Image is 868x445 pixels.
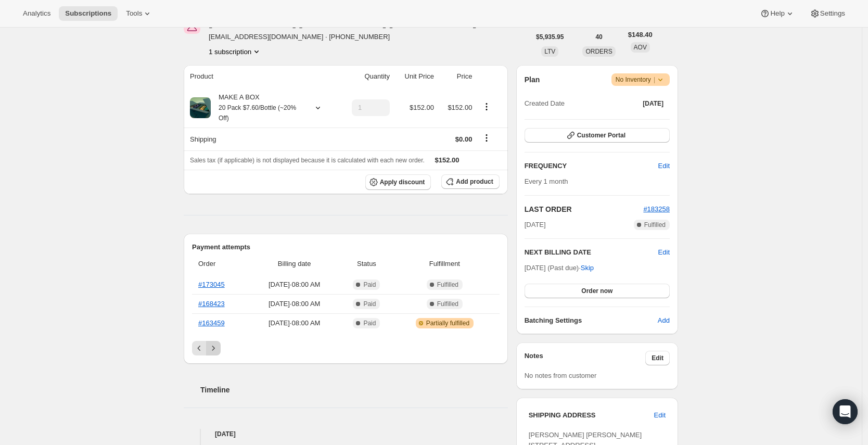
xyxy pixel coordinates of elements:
[198,319,225,327] a: #163459
[658,161,670,171] span: Edit
[478,101,495,112] button: Product actions
[426,319,469,327] span: Partially fulfilled
[211,92,304,123] div: MAKE A BOX
[209,17,489,28] div: [PERSON_NAME] [PERSON_NAME] [PERSON_NAME]
[525,220,546,230] span: [DATE]
[754,6,801,21] button: Help
[190,97,211,118] img: product img
[544,48,555,55] span: LTV
[437,300,458,308] span: Fulfilled
[448,104,472,111] span: $152.00
[648,407,672,424] button: Edit
[126,9,142,18] span: Tools
[536,33,564,41] span: $5,935.95
[575,260,600,276] button: Skip
[525,74,540,85] h2: Plan
[65,9,111,18] span: Subscriptions
[525,177,568,185] span: Every 1 month
[184,128,338,150] th: Shipping
[120,6,159,21] button: Tools
[198,281,225,288] a: #173045
[530,30,570,44] button: $5,935.95
[192,252,249,275] th: Order
[437,65,475,88] th: Price
[636,96,670,111] button: [DATE]
[219,104,296,122] small: 20 Pack $7.60/Bottle (~20% Off)
[435,156,459,164] span: $152.00
[363,319,376,327] span: Paid
[652,158,676,174] button: Edit
[652,354,663,362] span: Edit
[525,372,597,379] span: No notes from customer
[525,284,670,298] button: Order now
[833,399,858,424] div: Open Intercom Messenger
[525,247,658,258] h2: NEXT BILLING DATE
[396,259,493,269] span: Fulfillment
[803,6,851,21] button: Settings
[198,300,225,308] a: #168423
[643,205,670,213] a: #183258
[581,287,612,295] span: Order now
[525,264,594,272] span: [DATE] (Past due) ·
[192,242,500,252] h2: Payment attempts
[654,75,655,84] span: |
[529,410,654,421] h3: SHIPPING ADDRESS
[478,132,495,144] button: Shipping actions
[770,9,784,18] span: Help
[525,161,658,171] h2: FREQUENCY
[525,98,565,109] span: Created Date
[252,279,337,290] span: [DATE] · 08:00 AM
[363,281,376,289] span: Paid
[252,259,337,269] span: Billing date
[581,263,594,273] span: Skip
[365,174,431,190] button: Apply discount
[525,128,670,143] button: Customer Portal
[363,300,376,308] span: Paid
[59,6,118,21] button: Subscriptions
[525,315,658,326] h6: Batching Settings
[437,281,458,289] span: Fulfilled
[577,131,626,139] span: Customer Portal
[643,99,663,108] span: [DATE]
[343,259,390,269] span: Status
[17,6,57,21] button: Analytics
[252,318,337,328] span: [DATE] · 08:00 AM
[192,341,207,355] button: Previous
[393,65,437,88] th: Unit Price
[589,30,608,44] button: 40
[441,174,499,189] button: Add product
[645,351,670,365] button: Edit
[209,32,489,42] span: [EMAIL_ADDRESS][DOMAIN_NAME] · [PHONE_NUMBER]
[252,299,337,309] span: [DATE] · 08:00 AM
[628,30,653,40] span: $148.40
[658,315,670,326] span: Add
[525,204,644,214] h2: LAST ORDER
[595,33,602,41] span: 40
[654,410,666,421] span: Edit
[410,104,434,111] span: $152.00
[200,385,508,395] h2: Timeline
[634,44,647,51] span: AOV
[658,247,670,258] button: Edit
[643,204,670,214] button: #183258
[338,65,393,88] th: Quantity
[820,9,845,18] span: Settings
[209,46,262,57] button: Product actions
[644,221,666,229] span: Fulfilled
[616,74,666,85] span: No Inventory
[184,65,338,88] th: Product
[192,341,500,355] nav: Pagination
[652,312,676,329] button: Add
[380,178,425,186] span: Apply discount
[184,429,508,439] h4: [DATE]
[206,341,221,355] button: Next
[525,351,646,365] h3: Notes
[456,177,493,186] span: Add product
[585,48,612,55] span: ORDERS
[455,135,473,143] span: $0.00
[190,157,425,164] span: Sales tax (if applicable) is not displayed because it is calculated with each new order.
[23,9,50,18] span: Analytics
